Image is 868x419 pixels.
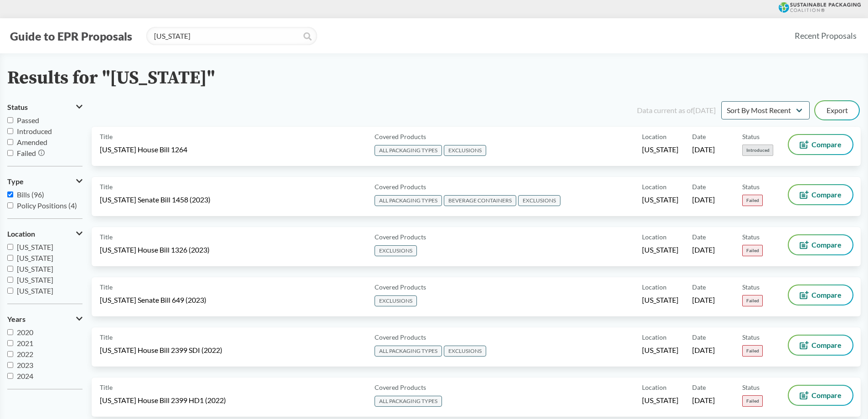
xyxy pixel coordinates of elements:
span: Date [692,383,706,392]
span: [DATE] [692,145,715,155]
span: Failed [742,295,763,306]
span: Status [742,232,760,242]
button: Type [7,174,82,189]
input: Failed [7,150,13,156]
span: [DATE] [692,295,715,305]
span: 2023 [17,361,33,369]
span: [US_STATE] [642,145,678,155]
button: Compare [789,135,853,154]
span: ALL PACKAGING TYPES [375,396,442,407]
span: Compare [812,141,842,148]
span: [US_STATE] [642,295,678,305]
span: Status [742,132,760,141]
span: Date [692,232,706,242]
span: Date [692,182,706,191]
span: Failed [742,395,763,407]
span: Covered Products [375,332,426,342]
button: Years [7,311,82,327]
span: Years [7,315,26,323]
span: Status [742,332,760,342]
span: Location [642,132,667,141]
span: EXCLUSIONS [518,195,560,206]
span: [DATE] [692,395,715,405]
span: [DATE] [692,345,715,355]
input: 2022 [7,351,13,357]
span: Covered Products [375,383,426,392]
span: Compare [812,191,842,198]
button: Compare [789,185,853,204]
span: Status [7,103,28,111]
span: Location [642,232,667,242]
span: Compare [812,241,842,248]
span: EXCLUSIONS [444,346,486,357]
span: ALL PACKAGING TYPES [375,346,442,357]
span: Title [100,332,113,342]
span: Location [642,383,667,392]
span: Introduced [17,127,52,135]
button: Compare [789,235,853,254]
span: 2024 [17,372,33,380]
span: Failed [742,195,763,206]
span: Passed [17,116,39,124]
input: 2020 [7,329,13,335]
button: Compare [789,336,853,355]
button: Location [7,226,82,242]
span: [DATE] [692,195,715,205]
input: [US_STATE] [7,288,13,294]
span: Compare [812,291,842,299]
span: Title [100,282,113,292]
span: Type [7,177,24,186]
span: Covered Products [375,282,426,292]
span: EXCLUSIONS [444,145,486,156]
span: 2021 [17,339,33,347]
span: ALL PACKAGING TYPES [375,145,442,156]
input: Bills (96) [7,191,13,197]
button: Compare [789,285,853,305]
span: [US_STATE] [17,253,53,262]
span: [US_STATE] [642,245,678,255]
input: Policy Positions (4) [7,202,13,208]
input: Amended [7,139,13,145]
span: [US_STATE] [17,275,53,284]
span: 2022 [17,350,33,358]
span: Date [692,282,706,292]
span: EXCLUSIONS [375,245,417,256]
span: Introduced [742,145,773,156]
span: Failed [742,345,763,357]
span: Date [692,132,706,141]
span: Covered Products [375,232,426,242]
a: Recent Proposals [791,26,861,46]
input: 2023 [7,362,13,368]
span: [US_STATE] Senate Bill 1458 (2023) [100,195,211,205]
span: Title [100,132,113,141]
span: Title [100,232,113,242]
span: Covered Products [375,132,426,141]
span: [US_STATE] [642,195,678,205]
input: Find a proposal [146,27,317,45]
span: Location [642,282,667,292]
span: [US_STATE] [642,345,678,355]
span: Location [7,230,35,238]
span: ALL PACKAGING TYPES [375,195,442,206]
span: Title [100,383,113,392]
button: Compare [789,386,853,405]
button: Export [815,101,859,119]
input: [US_STATE] [7,244,13,250]
span: [US_STATE] [17,264,53,273]
span: Policy Positions (4) [17,201,77,210]
span: [US_STATE] [17,286,53,295]
span: [US_STATE] House Bill 2399 SDI (2022) [100,345,222,355]
span: [US_STATE] House Bill 1326 (2023) [100,245,210,255]
input: 2024 [7,373,13,379]
button: Status [7,99,82,115]
span: Date [692,332,706,342]
span: EXCLUSIONS [375,295,417,306]
span: Title [100,182,113,191]
span: 2020 [17,328,33,336]
input: [US_STATE] [7,255,13,261]
input: 2021 [7,340,13,346]
span: BEVERAGE CONTAINERS [444,195,516,206]
input: Passed [7,117,13,123]
button: Guide to EPR Proposals [7,29,135,43]
input: [US_STATE] [7,277,13,283]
